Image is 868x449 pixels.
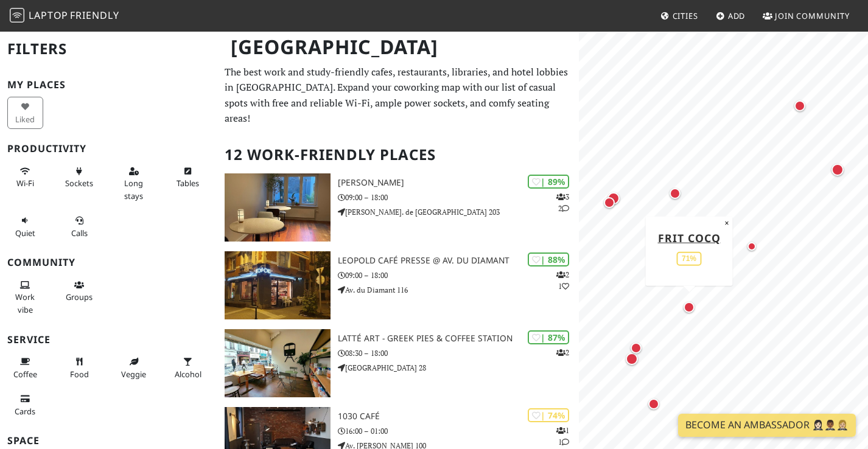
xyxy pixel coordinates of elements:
p: 09:00 – 18:00 [338,270,579,281]
a: Frit Cocq [657,230,720,245]
h3: [PERSON_NAME] [338,178,579,188]
span: People working [15,291,35,315]
div: Map marker [623,350,640,367]
p: 3 2 [556,191,569,214]
h2: 12 Work-Friendly Places [225,136,572,173]
h3: My Places [7,79,210,91]
p: The best work and study-friendly cafes, restaurants, libraries, and hotel lobbies in [GEOGRAPHIC_... [225,64,572,127]
div: | 89% [528,175,569,189]
a: Join Community [758,5,855,27]
a: Cities [656,5,703,27]
span: Join Community [775,10,850,21]
button: Veggie [116,352,152,384]
button: Close popup [721,216,732,229]
button: Quiet [7,211,43,243]
p: [PERSON_NAME]. de [GEOGRAPHIC_DATA] 203 [338,206,579,218]
p: [GEOGRAPHIC_DATA] 28 [338,362,579,374]
button: Cards [7,389,43,421]
p: Av. du Diamant 116 [338,284,579,296]
button: Tables [170,161,206,193]
span: Credit cards [15,406,35,417]
span: Alcohol [175,369,201,380]
p: 08:30 – 18:00 [338,347,579,359]
span: Veggie [121,369,146,380]
div: Map marker [628,340,644,356]
button: Alcohol [170,352,206,384]
button: Work vibe [7,275,43,319]
button: Coffee [7,352,43,384]
a: Latté Art - Greek Pies & Coffee Station | 87% 2 Latté Art - Greek Pies & Coffee Station 08:30 – 1... [217,329,579,397]
button: Groups [61,275,97,307]
a: Jackie | 89% 32 [PERSON_NAME] 09:00 – 18:00 [PERSON_NAME]. de [GEOGRAPHIC_DATA] 203 [217,173,579,242]
button: Wi-Fi [7,161,43,193]
a: LaptopFriendly LaptopFriendly [10,5,119,27]
span: Work-friendly tables [177,178,199,189]
div: | 74% [528,408,569,422]
span: Stable Wi-Fi [16,178,34,189]
h3: 1030 Café [338,411,579,422]
span: Food [70,369,89,380]
p: 2 1 [556,269,569,292]
span: Quiet [15,228,35,238]
span: Coffee [13,369,37,380]
span: Power sockets [65,178,93,189]
div: Map marker [792,98,808,114]
div: Map marker [646,396,662,412]
div: Map marker [829,161,846,178]
h2: Filters [7,30,210,68]
p: 2 [556,347,569,358]
img: LaptopFriendly [10,8,24,23]
p: 09:00 – 18:00 [338,192,579,203]
div: | 88% [528,252,569,266]
div: 71% [677,251,701,265]
p: 16:00 – 01:00 [338,425,579,437]
a: Leopold Café Presse @ Av. du Diamant | 88% 21 Leopold Café Presse @ Av. du Diamant 09:00 – 18:00 ... [217,251,579,319]
div: Map marker [744,239,759,254]
span: Friendly [70,9,119,22]
span: Long stays [124,178,143,201]
div: Map marker [605,190,622,207]
span: Cities [673,10,698,21]
button: Sockets [61,161,97,193]
a: Add [711,5,751,27]
h3: Service [7,334,210,346]
span: Add [728,10,746,21]
span: Laptop [29,9,68,22]
img: Leopold Café Presse @ Av. du Diamant [225,251,331,319]
button: Food [61,352,97,384]
div: Map marker [667,186,683,201]
img: Latté Art - Greek Pies & Coffee Station [225,329,331,397]
h1: [GEOGRAPHIC_DATA] [221,30,576,64]
span: Group tables [66,291,93,302]
div: | 87% [528,330,569,344]
div: Map marker [601,195,617,211]
h3: Leopold Café Presse @ Av. du Diamant [338,256,579,266]
span: Video/audio calls [71,228,88,238]
button: Calls [61,211,97,243]
h3: Productivity [7,143,210,155]
div: Map marker [681,299,697,315]
p: 1 1 [556,425,569,448]
img: Jackie [225,173,331,242]
h3: Space [7,435,210,447]
button: Long stays [116,161,152,206]
h3: Latté Art - Greek Pies & Coffee Station [338,333,579,344]
h3: Community [7,257,210,268]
